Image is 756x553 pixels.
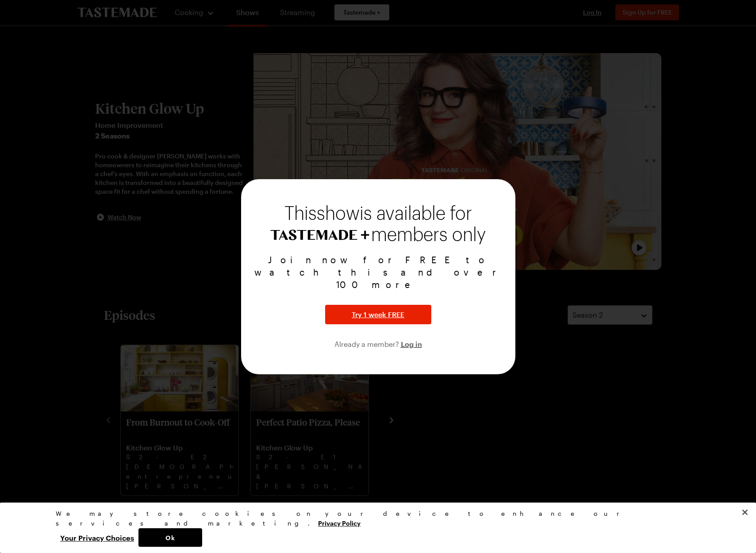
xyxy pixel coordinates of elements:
button: Log in [401,338,422,349]
a: More information about your privacy, opens in a new tab [318,518,361,527]
span: members only [371,225,486,245]
img: Tastemade+ [270,230,369,240]
button: Try 1 week FREE [325,305,431,324]
span: Already a member? [334,340,401,348]
div: Privacy [56,509,693,547]
span: Try 1 week FREE [352,309,404,320]
div: We may store cookies on your device to enhance our services and marketing. [56,509,693,528]
button: Close [735,503,755,522]
p: Join now for FREE to watch this and over 100 more [252,253,505,291]
button: Ok [138,528,202,547]
span: This show is available for [284,205,472,223]
button: Your Privacy Choices [56,528,138,547]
